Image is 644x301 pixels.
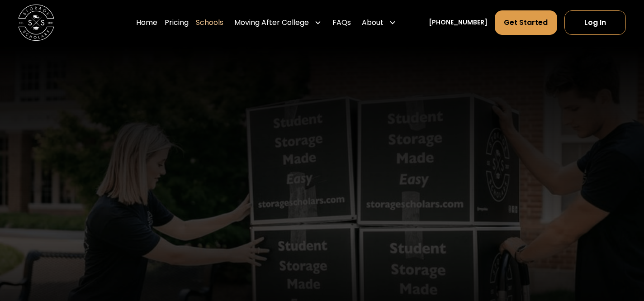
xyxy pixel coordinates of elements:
[564,10,626,35] a: Log In
[362,17,384,28] div: About
[495,10,558,35] a: Get Started
[18,5,54,41] img: Storage Scholars main logo
[332,10,351,35] a: FAQs
[136,10,157,35] a: Home
[234,17,309,28] div: Moving After College
[429,18,488,27] a: [PHONE_NUMBER]
[196,10,223,35] a: Schools
[165,10,189,35] a: Pricing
